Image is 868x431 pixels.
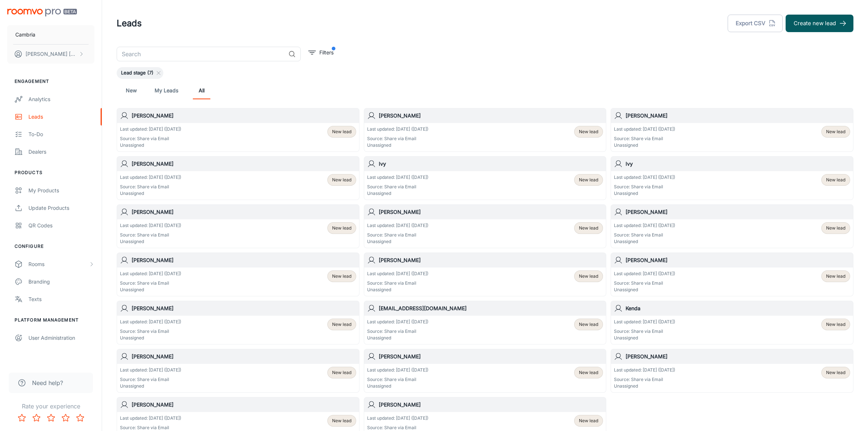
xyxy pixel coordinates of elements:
[367,184,428,190] p: Source: Share via Email
[367,367,428,373] p: Last updated: [DATE] ([DATE])
[332,128,351,135] span: New lead
[786,15,853,32] button: Create new lead
[379,112,603,120] h6: [PERSON_NAME]
[307,47,335,58] button: filter
[626,353,850,361] h6: [PERSON_NAME]
[614,335,675,341] p: Unassigned
[367,126,428,132] p: Last updated: [DATE] ([DATE])
[117,69,158,77] span: Lead stage (7)
[364,301,607,345] a: [EMAIL_ADDRESS][DOMAIN_NAME]Last updated: [DATE] ([DATE])Source: Share via EmailUnassignedNew lead
[32,378,63,387] span: Need help?
[332,225,351,231] span: New lead
[614,383,675,389] p: Unassigned
[120,415,181,422] p: Last updated: [DATE] ([DATE])
[367,238,428,245] p: Unassigned
[614,270,675,277] p: Last updated: [DATE] ([DATE])
[579,177,598,183] span: New lead
[611,349,853,393] a: [PERSON_NAME]Last updated: [DATE] ([DATE])Source: Share via EmailUnassignedNew lead
[611,301,853,345] a: KendaLast updated: [DATE] ([DATE])Source: Share via EmailUnassignedNew lead
[132,353,356,361] h6: [PERSON_NAME]
[579,273,598,280] span: New lead
[614,376,675,383] p: Source: Share via Email
[319,49,334,57] p: Filters
[28,95,94,103] div: Analytics
[364,108,607,152] a: [PERSON_NAME]Last updated: [DATE] ([DATE])Source: Share via EmailUnassignedNew lead
[120,190,181,197] p: Unassigned
[332,321,351,328] span: New lead
[120,367,181,373] p: Last updated: [DATE] ([DATE])
[117,204,359,248] a: [PERSON_NAME]Last updated: [DATE] ([DATE])Source: Share via EmailUnassignedNew lead
[28,204,94,212] div: Update Products
[28,334,94,342] div: User Administration
[155,82,178,99] a: My Leads
[579,128,598,135] span: New lead
[15,31,35,39] p: Cambria
[379,160,603,168] h6: Ivy
[579,225,598,231] span: New lead
[117,47,285,61] input: Search
[117,301,359,345] a: [PERSON_NAME]Last updated: [DATE] ([DATE])Source: Share via EmailUnassignedNew lead
[614,126,675,132] p: Last updated: [DATE] ([DATE])
[367,319,428,325] p: Last updated: [DATE] ([DATE])
[120,232,181,238] p: Source: Share via Email
[120,424,181,431] p: Source: Share via Email
[117,67,163,79] div: Lead stage (7)
[120,328,181,335] p: Source: Share via Email
[58,411,73,425] button: Rate 4 star
[28,130,94,138] div: To-do
[117,349,359,393] a: [PERSON_NAME]Last updated: [DATE] ([DATE])Source: Share via EmailUnassignedNew lead
[367,232,428,238] p: Source: Share via Email
[826,128,845,135] span: New lead
[614,222,675,229] p: Last updated: [DATE] ([DATE])
[367,335,428,341] p: Unassigned
[28,260,89,268] div: Rooms
[611,253,853,296] a: [PERSON_NAME]Last updated: [DATE] ([DATE])Source: Share via EmailUnassignedNew lead
[132,256,356,264] h6: [PERSON_NAME]
[367,328,428,335] p: Source: Share via Email
[28,278,94,286] div: Branding
[579,417,598,424] span: New lead
[120,319,181,325] p: Last updated: [DATE] ([DATE])
[626,304,850,312] h6: Kenda
[117,253,359,296] a: [PERSON_NAME]Last updated: [DATE] ([DATE])Source: Share via EmailUnassignedNew lead
[367,190,428,197] p: Unassigned
[579,369,598,376] span: New lead
[367,415,428,422] p: Last updated: [DATE] ([DATE])
[132,112,356,120] h6: [PERSON_NAME]
[193,82,210,99] a: All
[614,190,675,197] p: Unassigned
[826,369,845,376] span: New lead
[120,280,181,286] p: Source: Share via Email
[614,319,675,325] p: Last updated: [DATE] ([DATE])
[332,417,351,424] span: New lead
[367,376,428,383] p: Source: Share via Email
[117,108,359,152] a: [PERSON_NAME]Last updated: [DATE] ([DATE])Source: Share via EmailUnassignedNew lead
[826,177,845,183] span: New lead
[614,238,675,245] p: Unassigned
[120,126,181,132] p: Last updated: [DATE] ([DATE])
[120,222,181,229] p: Last updated: [DATE] ([DATE])
[614,280,675,286] p: Source: Share via Email
[132,401,356,409] h6: [PERSON_NAME]
[826,225,845,231] span: New lead
[579,321,598,328] span: New lead
[28,295,94,303] div: Texts
[367,174,428,181] p: Last updated: [DATE] ([DATE])
[364,349,607,393] a: [PERSON_NAME]Last updated: [DATE] ([DATE])Source: Share via EmailUnassignedNew lead
[611,156,853,200] a: IvyLast updated: [DATE] ([DATE])Source: Share via EmailUnassignedNew lead
[28,113,94,121] div: Leads
[626,112,850,120] h6: [PERSON_NAME]
[611,204,853,248] a: [PERSON_NAME]Last updated: [DATE] ([DATE])Source: Share via EmailUnassignedNew lead
[614,142,675,149] p: Unassigned
[367,222,428,229] p: Last updated: [DATE] ([DATE])
[44,411,58,425] button: Rate 3 star
[7,9,77,16] img: Roomvo PRO Beta
[614,367,675,373] p: Last updated: [DATE] ([DATE])
[7,45,94,64] button: [PERSON_NAME] [PERSON_NAME]
[367,280,428,286] p: Source: Share via Email
[120,376,181,383] p: Source: Share via Email
[626,160,850,168] h6: Ivy
[611,108,853,152] a: [PERSON_NAME]Last updated: [DATE] ([DATE])Source: Share via EmailUnassignedNew lead
[7,25,94,44] button: Cambria
[614,174,675,181] p: Last updated: [DATE] ([DATE])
